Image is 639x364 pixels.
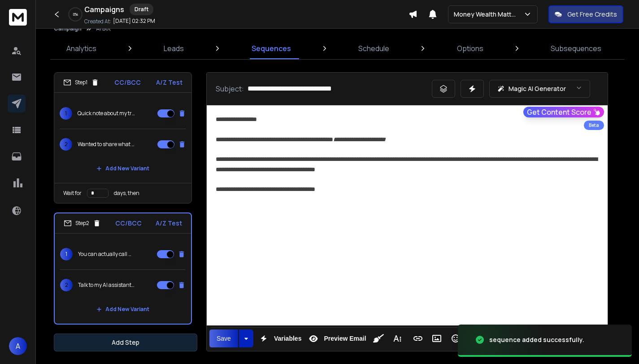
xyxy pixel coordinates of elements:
p: days, then [114,190,139,197]
p: Leads [164,43,184,54]
p: 0 % [73,12,78,17]
button: Add New Variant [89,300,156,318]
button: Insert Link (⌘K) [409,329,426,347]
span: 2 [60,138,72,151]
p: Wanted to share what im working on [78,141,135,148]
span: 2 [60,279,73,291]
h1: Campaigns [84,4,124,15]
button: Campaign [54,25,82,32]
p: Sequences [252,43,291,54]
p: CC/BCC [114,78,141,87]
button: Save [209,329,238,347]
a: Subsequences [545,38,607,59]
button: Get Content Score [523,107,604,117]
p: [DATE] 02:32 PM [113,17,155,25]
button: Emoticons [447,329,464,347]
p: A/Z Test [156,78,183,87]
span: 1 [60,248,73,260]
div: Step 2 [64,219,101,227]
button: Preview Email [305,329,368,347]
span: Preview Email [322,335,368,342]
li: Step1CC/BCCA/Z Test1​Quick note about my trading updates2Wanted to share what im working onAdd Ne... [54,72,192,204]
p: Talk to my AI assistant|Meet my AI bot — it explains everything [78,282,135,289]
p: Money Wealth Matters [454,10,523,19]
a: Schedule [353,38,395,59]
p: Created At: [84,18,111,25]
span: 1 [60,107,72,120]
button: Add New Variant [89,160,156,178]
p: Options [457,43,483,54]
p: A/Z Test [156,219,182,228]
button: Add Step [54,334,197,351]
div: Draft [130,4,153,15]
button: Magic AI Generator [489,80,590,98]
p: Magic AI Generator [509,84,566,93]
a: Sequences [246,38,296,59]
p: Schedule [358,43,389,54]
a: Analytics [61,38,102,59]
a: Leads [158,38,189,59]
button: A [9,337,27,355]
p: Analytics [66,43,96,54]
li: Step2CC/BCCA/Z Test1You can actually call my AI bot2Talk to my AI assistant|Meet my AI bot — it e... [54,212,192,325]
p: AI Bot [96,25,111,32]
button: Get Free Credits [548,5,623,23]
div: Step 1 [63,78,99,87]
a: Options [452,38,489,59]
p: You can actually call my AI bot [78,251,135,258]
button: More Text [389,329,406,347]
div: Beta [584,121,604,130]
p: Subject: [216,83,244,94]
p: ​Quick note about my trading updates [78,110,135,117]
p: Wait for [63,190,82,197]
span: Variables [272,335,304,342]
p: CC/BCC [115,219,142,228]
p: Subsequences [551,43,601,54]
div: sequence added successfully. [489,335,584,344]
button: Clean HTML [370,329,387,347]
button: Insert Image (⌘P) [428,329,445,347]
button: Variables [255,329,304,347]
p: Get Free Credits [567,10,617,19]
